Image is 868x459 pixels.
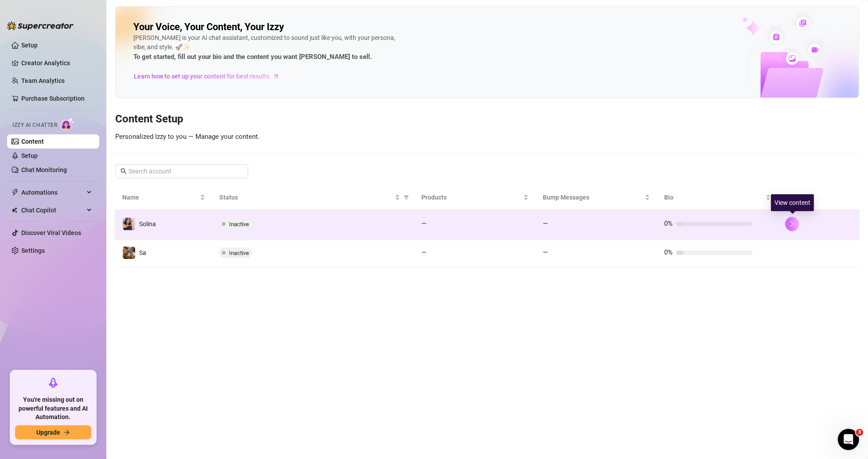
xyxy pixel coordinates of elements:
[61,118,74,130] img: AI Chatter
[856,429,863,436] span: 3
[421,220,427,228] span: —
[133,33,399,63] div: [PERSON_NAME] is your AI chat assistant, customized to sound just like you, with your persona, vi...
[543,192,643,202] span: Bump Messages
[721,7,859,98] img: ai-chatter-content-library-cLFOSyPT.png
[12,121,57,129] span: Izzy AI Chatter
[21,185,84,200] span: Automations
[15,396,91,422] span: You're missing out on powerful features and AI Automation.
[133,53,372,61] strong: To get started, fill out your bio and the content you want [PERSON_NAME] to sell.
[543,248,548,256] span: —
[21,91,92,106] a: Purchase Subscription
[404,195,409,200] span: filter
[64,429,70,435] span: arrow-right
[21,152,38,159] a: Setup
[134,71,269,81] span: Learn how to set up your content for best results
[229,221,249,228] span: Inactive
[115,185,212,210] th: Name
[657,185,778,210] th: Bio
[212,185,414,210] th: Status
[536,185,657,210] th: Bump Messages
[21,166,67,173] a: Chat Monitoring
[123,247,135,259] img: Sa
[543,220,548,228] span: —
[115,112,859,126] h3: Content Setup
[12,207,17,213] img: Chat Copilot
[789,221,795,227] span: right
[21,77,65,84] a: Team Analytics
[771,194,814,211] div: View content
[272,72,280,81] span: arrow-right
[421,248,427,256] span: —
[219,192,393,202] span: Status
[122,192,198,202] span: Name
[21,138,44,145] a: Content
[139,220,156,228] span: Solina
[21,229,81,236] a: Discover Viral Videos
[21,203,84,217] span: Chat Copilot
[133,69,286,83] a: Learn how to set up your content for best results
[664,220,673,228] span: 0%
[128,166,236,176] input: Search account
[139,249,146,256] span: Sa
[7,21,74,30] img: logo-BBDzfeDw.svg
[48,377,58,388] span: rocket
[21,42,38,49] a: Setup
[414,185,536,210] th: Products
[133,21,284,33] h2: Your Voice, Your Content, Your Izzy
[12,189,19,196] span: thunderbolt
[36,429,60,436] span: Upgrade
[15,425,91,439] button: Upgradearrow-right
[123,218,135,230] img: Solina
[21,247,45,254] a: Settings
[664,248,673,256] span: 0%
[21,56,92,70] a: Creator Analytics
[121,168,127,174] span: search
[785,217,799,231] button: right
[229,250,249,256] span: Inactive
[115,133,260,141] span: Personalized Izzy to you — Manage your content.
[421,192,522,202] span: Products
[664,192,764,202] span: Bio
[402,191,411,204] span: filter
[838,429,859,450] iframe: Intercom live chat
